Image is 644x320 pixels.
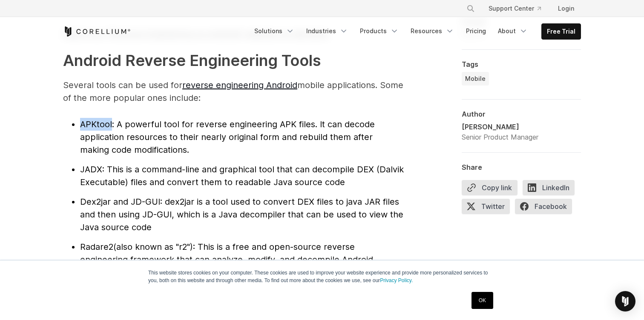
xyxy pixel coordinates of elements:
[542,24,581,39] a: Free Trial
[515,199,572,214] span: Facebook
[493,23,533,39] a: About
[80,242,113,252] span: Radare2
[462,199,515,217] a: Twitter
[462,110,581,118] div: Author
[462,199,510,214] span: Twitter
[462,132,538,142] div: Senior Product Manager
[482,1,548,16] a: Support Center
[523,180,575,195] span: LinkedIn
[405,23,459,39] a: Resources
[456,1,581,16] div: Navigation Menu
[515,199,577,217] a: Facebook
[465,74,486,83] span: Mobile
[80,242,373,277] span: (also known as "r2"): This is a free and open-source reverse engineering framework that can analy...
[462,72,489,86] a: Mobile
[63,26,131,37] a: Corellium Home
[182,80,297,90] a: reverse engineering Android
[551,1,581,16] a: Login
[148,269,496,284] p: This website stores cookies on your computer. These cookies are used to improve your website expe...
[462,122,538,132] div: [PERSON_NAME]
[301,23,353,39] a: Industries
[462,180,517,195] button: Copy link
[615,291,635,311] div: Open Intercom Messenger
[461,23,491,39] a: Pricing
[80,164,404,187] span: : This is a command-line and graphical tool that can decompile DEX (Dalvik Executable) files and ...
[249,23,581,40] div: Navigation Menu
[80,197,403,232] span: : dex2jar is a tool used to convert DEX files to java JAR files and then using JD-GUI, which is a...
[380,277,413,283] a: Privacy Policy.
[80,197,160,207] span: Dex2jar and JD-GUI
[80,119,375,155] span: : A powerful tool for reverse engineering APK files. It can decode application resources to their...
[462,163,581,171] div: Share
[249,23,299,39] a: Solutions
[471,292,493,309] a: OK
[63,51,321,70] strong: Android Reverse Engineering Tools
[523,180,580,199] a: LinkedIn
[80,119,112,129] span: APKtool
[63,79,404,104] p: Several tools can be used for mobile applications. Some of the more popular ones include:
[80,164,102,174] span: JADX
[463,1,478,16] button: Search
[462,60,581,69] div: Tags
[355,23,404,39] a: Products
